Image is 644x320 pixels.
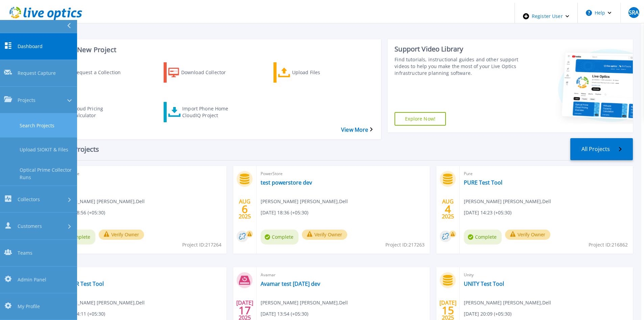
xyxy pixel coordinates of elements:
span: Collectors [18,196,40,203]
div: Cloud Pricing Calculator [72,104,126,121]
button: Verify Owner [99,230,144,240]
span: 4 [445,206,451,212]
div: AUG 2025 [238,197,251,221]
span: [DATE] 20:09 (+05:30) [464,310,511,318]
div: Register User [515,3,577,30]
span: Complete [261,230,299,244]
span: Avamar [261,271,426,279]
span: Customers [18,222,42,230]
span: [DATE] 18:36 (+05:30) [261,209,308,216]
button: Help [578,3,620,23]
button: Verify Owner [302,230,347,240]
span: Pure [464,170,629,177]
span: Teams [18,249,32,256]
div: Support Video Library [395,45,519,54]
span: Request Capture [18,70,56,77]
a: Explore Now! [395,112,446,126]
h3: Start a New Project [54,46,372,54]
span: Project ID: 217264 [182,241,221,249]
div: Import Phone Home CloudIQ Project [182,104,236,121]
span: Admin Panel [18,276,46,283]
a: Download Collector [164,62,245,83]
a: Upload Files [273,62,355,83]
span: [PERSON_NAME] [PERSON_NAME] , Dell [261,299,348,306]
span: PowerStore [261,170,426,177]
div: Request a Collection [73,64,127,81]
a: PURE Test Tool [464,179,502,186]
a: Cloud Pricing Calculator [54,102,136,122]
span: [DATE] 18:56 (+05:30) [57,209,105,216]
a: UNITY Test Tool [464,280,504,287]
span: My Profile [18,303,40,310]
span: Dashboard [18,43,43,50]
a: test powerstore dev [261,179,312,186]
button: Verify Owner [505,230,550,240]
a: Request a Collection [54,62,136,83]
span: 17 [239,307,251,313]
a: All Projects [570,138,633,160]
span: [PERSON_NAME] [PERSON_NAME] , Dell [261,198,348,205]
span: 6 [242,206,248,212]
span: Project ID: 216862 [589,241,628,249]
div: AUG 2025 [442,197,454,221]
span: [PERSON_NAME] [PERSON_NAME] , Dell [57,198,145,205]
span: [DATE] 14:11 (+05:30) [57,310,105,318]
div: Download Collector [181,64,235,81]
span: 15 [442,307,454,313]
span: Unity [464,271,629,279]
a: Avamar test [DATE] dev [261,280,320,287]
span: Projects [18,97,35,104]
span: Complete [464,230,502,244]
span: [PERSON_NAME] [PERSON_NAME] , Dell [464,299,551,306]
span: [DATE] 13:54 (+05:30) [261,310,308,318]
span: PowerStore [57,170,222,177]
a: AVAMAR Test Tool [57,280,104,287]
span: SRA [629,10,639,15]
span: [DATE] 14:23 (+05:30) [464,209,511,216]
span: [PERSON_NAME] [PERSON_NAME] , Dell [57,299,145,306]
div: Find tutorials, instructional guides and other support videos to help you make the most of your L... [395,56,519,77]
span: Avamar [57,271,222,279]
a: View More [341,127,373,133]
span: Project ID: 217263 [385,241,425,249]
span: [PERSON_NAME] [PERSON_NAME] , Dell [464,198,551,205]
div: Upload Files [292,64,346,81]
